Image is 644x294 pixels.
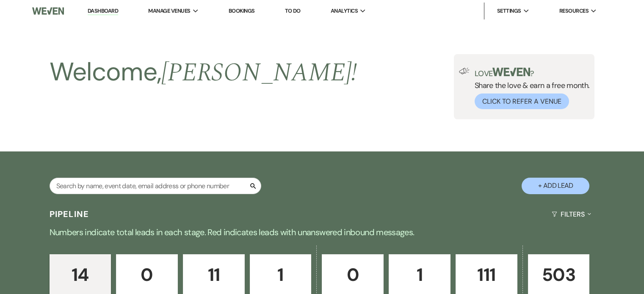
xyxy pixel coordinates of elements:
[533,261,584,289] p: 503
[255,261,306,289] p: 1
[475,68,590,77] p: Love ?
[32,2,64,20] img: Weven Logo
[148,7,190,15] span: Manage Venues
[50,208,89,220] h3: Pipeline
[327,261,378,289] p: 0
[548,203,594,225] button: Filters
[459,68,470,74] img: loud-speaker-illustration.svg
[285,7,301,14] a: To Do
[50,178,261,194] input: Search by name, event date, email address or phone number
[475,93,569,109] button: Click to Refer a Venue
[461,261,512,289] p: 111
[188,261,239,289] p: 11
[470,68,590,109] div: Share the love & earn a free month.
[161,53,357,92] span: [PERSON_NAME] !
[522,178,589,194] button: + Add Lead
[394,261,445,289] p: 1
[229,7,255,14] a: Bookings
[17,225,627,239] p: Numbers indicate total leads in each stage. Red indicates leads with unanswered inbound messages.
[122,261,172,289] p: 0
[497,7,521,15] span: Settings
[88,7,118,15] a: Dashboard
[55,261,106,289] p: 14
[492,68,530,76] img: weven-logo-green.svg
[559,7,589,15] span: Resources
[50,54,357,91] h2: Welcome,
[331,7,358,15] span: Analytics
